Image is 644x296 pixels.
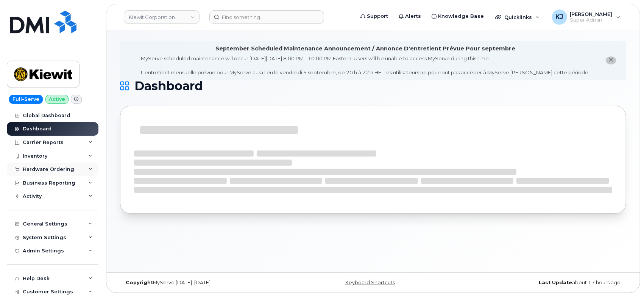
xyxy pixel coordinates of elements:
div: September Scheduled Maintenance Announcement / Annonce D'entretient Prévue Pour septembre [215,45,515,53]
div: about 17 hours ago [457,280,626,286]
iframe: Messenger Launcher [611,263,638,290]
div: MyServe scheduled maintenance will occur [DATE][DATE] 8:00 PM - 10:00 PM Eastern. Users will be u... [141,55,590,76]
button: close notification [606,56,616,64]
strong: Copyright [126,280,153,285]
strong: Last Update [539,280,572,285]
div: MyServe [DATE]–[DATE] [120,280,289,286]
a: Keyboard Shortcuts [345,280,395,285]
span: Dashboard [134,80,203,92]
